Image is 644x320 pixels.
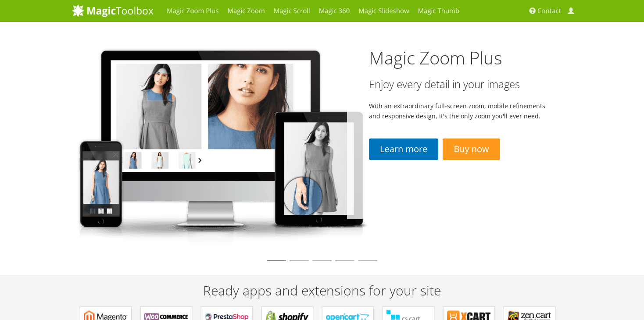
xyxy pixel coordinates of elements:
p: With an extraordinary full-screen zoom, mobile refinements and responsive design, it's the only z... [369,101,550,121]
h3: Enjoy every detail in your images [369,78,550,90]
h2: Ready apps and extensions for your site [72,283,572,298]
a: Buy now [443,139,500,160]
img: MagicToolbox.com - Image tools for your website [72,4,154,17]
a: Learn more [369,139,438,160]
img: magiczoomplus2-tablet.png [72,42,369,246]
a: Magic Zoom Plus [369,46,502,70]
span: Contact [537,7,561,15]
